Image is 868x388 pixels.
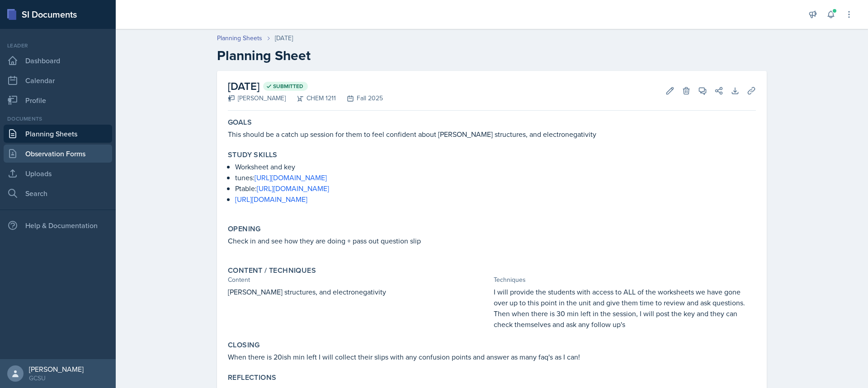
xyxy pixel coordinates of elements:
label: Study Skills [228,150,278,159]
div: [PERSON_NAME] [29,365,84,374]
a: Planning Sheets [217,33,262,43]
label: Content / Techniques [228,266,316,275]
div: [PERSON_NAME] [228,93,286,103]
p: I will provide the students with access to ALL of the worksheets we have gone over up to this poi... [494,286,756,330]
div: Fall 2025 [336,93,383,103]
a: Search [4,184,112,202]
div: [DATE] [275,33,293,43]
p: [PERSON_NAME] structures, and electronegativity [228,286,490,297]
a: Calendar [4,71,112,89]
p: tunes: [235,172,756,183]
p: This should be a catch up session for them to feel confident about [PERSON_NAME] structures, and ... [228,129,756,140]
div: Leader [4,42,112,50]
p: When there is 20ish min left I will collect their slips with any confusion points and answer as m... [228,351,756,362]
a: [URL][DOMAIN_NAME] [257,183,329,193]
p: Check in and see how they are doing + pass out question slip [228,235,756,246]
div: Content [228,275,490,285]
div: GCSU [29,374,84,383]
span: Submitted [273,83,303,90]
a: Uploads [4,164,112,182]
a: Profile [4,91,112,109]
a: [URL][DOMAIN_NAME] [255,173,327,182]
div: Documents [4,115,112,123]
div: Help & Documentation [4,216,112,234]
a: Observation Forms [4,145,112,163]
label: Goals [228,118,252,127]
div: Techniques [494,275,756,285]
a: Dashboard [4,51,112,70]
h2: Planning Sheet [217,47,767,64]
p: Ptable: [235,183,756,194]
label: Closing [228,341,260,350]
p: Worksheet and key [235,161,756,172]
label: Opening [228,224,261,234]
h2: [DATE] [228,78,383,94]
a: [URL][DOMAIN_NAME] [235,194,307,204]
label: Reflections [228,373,276,382]
div: CHEM 1211 [286,93,336,103]
a: Planning Sheets [4,125,112,143]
